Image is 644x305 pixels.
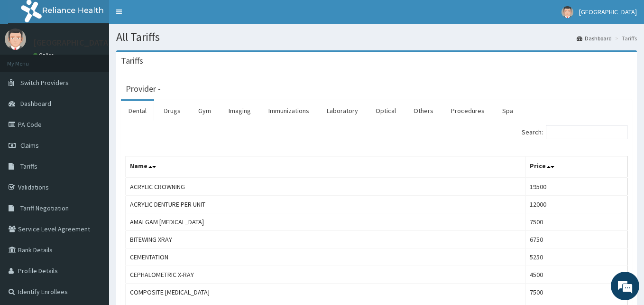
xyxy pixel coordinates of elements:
[5,29,26,50] img: User Image
[20,141,39,150] span: Claims
[561,6,573,18] img: User Image
[156,101,188,121] a: Drugs
[116,31,637,43] h1: All Tariffs
[20,78,69,87] span: Switch Providers
[525,248,627,266] td: 5250
[20,99,51,108] span: Dashboard
[525,231,627,248] td: 6750
[126,196,526,213] td: ACRYLIC DENTURE PER UNIT
[406,101,441,121] a: Others
[191,101,219,121] a: Gym
[126,284,526,301] td: COMPOSITE [MEDICAL_DATA]
[579,8,637,16] span: [GEOGRAPHIC_DATA]
[20,204,69,212] span: Tariff Negotiation
[443,101,492,121] a: Procedures
[525,266,627,284] td: 4500
[525,196,627,213] td: 12000
[33,38,111,47] p: [GEOGRAPHIC_DATA]
[126,213,526,231] td: AMALGAM [MEDICAL_DATA]
[319,101,366,121] a: Laboratory
[33,52,56,58] a: Online
[525,178,627,196] td: 19500
[121,57,143,65] h3: Tariffs
[525,284,627,301] td: 7500
[126,266,526,284] td: CEPHALOMETRIC X-RAY
[546,125,627,139] input: Search:
[121,101,154,121] a: Dental
[126,248,526,266] td: CEMENTATION
[126,156,526,178] th: Name
[613,34,637,42] li: Tariffs
[221,101,258,121] a: Imaging
[577,34,612,42] a: Dashboard
[126,85,161,93] h3: Provider -
[495,101,521,121] a: Spa
[20,162,37,171] span: Tariffs
[525,213,627,231] td: 7500
[126,231,526,248] td: BITEWING XRAY
[525,156,627,178] th: Price
[261,101,317,121] a: Immunizations
[522,125,627,139] label: Search:
[126,178,526,196] td: ACRYLIC CROWNING
[368,101,404,121] a: Optical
